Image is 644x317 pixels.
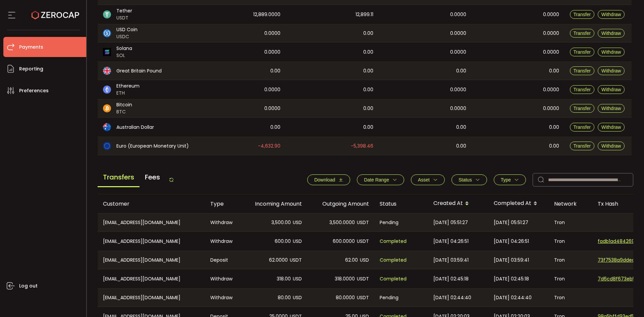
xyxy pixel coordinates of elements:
[357,219,369,226] span: USDT
[357,275,369,283] span: USDT
[314,177,335,182] span: Download
[570,66,595,75] button: Transfer
[269,256,288,264] span: 62.0000
[356,11,373,18] span: 12,899.11
[494,256,529,264] span: [DATE] 03:59:41
[19,86,49,96] span: Preferences
[116,26,138,33] span: USD Coin
[450,48,466,56] span: 0.0000
[494,275,529,283] span: [DATE] 02:45:18
[549,251,592,269] div: Tron
[103,123,111,131] img: aud_portfolio.svg
[418,177,430,182] span: Asset
[205,213,240,231] div: Withdraw
[549,232,592,251] div: Tron
[329,219,355,226] span: 3,500.0000
[494,294,532,302] span: [DATE] 02:44:40
[293,275,302,283] span: USD
[456,67,466,75] span: 0.00
[598,29,625,38] button: Withdraw
[345,256,358,264] span: 62.00
[258,142,280,150] span: -4,632.90
[433,237,469,245] span: [DATE] 04:26:51
[293,294,302,302] span: USD
[610,285,644,317] div: Chat Widget
[335,275,355,283] span: 318.0000
[456,123,466,131] span: 0.00
[380,219,398,226] span: Pending
[98,269,205,288] div: [EMAIL_ADDRESS][DOMAIN_NAME]
[494,237,529,245] span: [DATE] 04:26:51
[549,269,592,288] div: Tron
[205,251,240,269] div: Deposit
[307,200,374,208] div: Outgoing Amount
[411,174,445,185] button: Asset
[570,29,595,38] button: Transfer
[451,174,487,185] button: Status
[601,106,621,111] span: Withdraw
[98,288,205,307] div: [EMAIL_ADDRESS][DOMAIN_NAME]
[494,219,528,226] span: [DATE] 05:51:27
[574,106,591,111] span: Transfer
[103,48,111,56] img: sol_portfolio.png
[574,31,591,36] span: Transfer
[363,123,373,131] span: 0.00
[103,142,111,150] img: eur_portfolio.svg
[543,48,559,56] span: 0.0000
[574,12,591,17] span: Transfer
[570,104,595,113] button: Transfer
[570,48,595,56] button: Transfer
[598,123,625,131] button: Withdraw
[363,105,373,112] span: 0.00
[601,49,621,55] span: Withdraw
[598,104,625,113] button: Withdraw
[103,29,111,37] img: usdc_portfolio.svg
[380,237,407,245] span: Completed
[351,142,373,150] span: -5,398.46
[380,275,407,283] span: Completed
[598,142,625,150] button: Withdraw
[103,86,111,94] img: eth_portfolio.svg
[364,177,389,182] span: Date Range
[433,294,471,302] span: [DATE] 02:44:40
[380,256,407,264] span: Completed
[450,86,466,94] span: 0.0000
[357,294,369,302] span: USDT
[357,174,404,185] button: Date Range
[293,237,302,245] span: USD
[116,90,140,97] span: ETH
[116,83,140,90] span: Ethereum
[116,101,132,108] span: Bitcoin
[116,67,162,74] span: Great Britain Pound
[601,68,621,73] span: Withdraw
[549,123,559,131] span: 0.00
[574,49,591,55] span: Transfer
[428,198,488,209] div: Created At
[363,30,373,37] span: 0.00
[264,86,280,94] span: 0.0000
[380,294,398,302] span: Pending
[543,11,559,18] span: 0.0000
[116,52,132,59] span: SOL
[450,105,466,112] span: 0.0000
[601,143,621,149] span: Withdraw
[278,294,291,302] span: 80.00
[116,33,138,40] span: USDC
[374,200,428,208] div: Status
[549,67,559,75] span: 0.00
[103,67,111,75] img: gbp_portfolio.svg
[293,219,302,226] span: USD
[98,251,205,269] div: [EMAIL_ADDRESS][DOMAIN_NAME]
[116,124,154,131] span: Australian Dollar
[205,200,240,208] div: Type
[116,45,132,52] span: Solana
[360,256,369,264] span: USD
[363,86,373,94] span: 0.00
[501,177,511,182] span: Type
[549,213,592,231] div: Tron
[574,143,591,149] span: Transfer
[264,105,280,112] span: 0.0000
[307,174,350,185] button: Download
[549,142,559,150] span: 0.00
[601,12,621,17] span: Withdraw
